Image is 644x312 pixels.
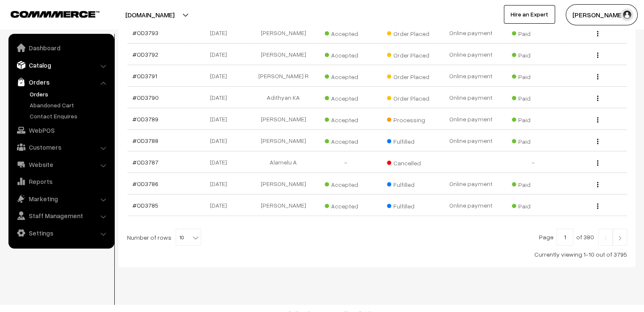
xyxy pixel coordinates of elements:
span: Order Placed [387,70,429,81]
a: #OD3793 [133,29,158,36]
span: Processing [387,113,429,124]
span: Order Placed [387,92,429,103]
a: Staff Management [11,208,111,223]
span: Order Placed [387,27,429,38]
span: 10 [176,229,201,246]
span: Accepted [325,178,367,189]
img: Menu [597,31,598,36]
span: Page [539,233,553,241]
img: Menu [597,139,598,144]
span: Paid [512,49,554,60]
a: Hire an Expert [504,5,555,24]
a: #OD3788 [133,137,158,144]
a: Customers [11,140,111,155]
td: [DATE] [190,87,252,108]
span: Accepted [325,49,367,60]
span: Paid [512,178,554,189]
a: #OD3787 [133,159,158,166]
img: Menu [597,203,598,209]
img: Menu [597,52,598,58]
td: [DATE] [190,65,252,87]
td: Online payment [439,87,502,108]
span: Paid [512,27,554,38]
td: Online payment [439,65,502,87]
span: Paid [512,113,554,124]
span: Accepted [325,113,367,124]
img: Menu [597,160,598,166]
td: [DATE] [190,194,252,216]
span: Accepted [325,200,367,211]
td: Alamelu A [252,151,315,173]
div: Currently viewing 1-10 out of 3795 [127,250,627,259]
span: Fulfilled [387,178,429,189]
td: [DATE] [190,173,252,194]
a: #OD3792 [133,51,158,58]
button: [DOMAIN_NAME] [96,4,204,25]
td: - [315,151,377,173]
span: Fulfilled [387,135,429,146]
a: COMMMERCE [11,8,85,19]
td: Adithyan KA [252,87,315,108]
td: [PERSON_NAME] [252,130,315,151]
img: Right [616,235,624,241]
img: Menu [597,117,598,123]
a: #OD3789 [133,115,158,123]
img: Menu [597,182,598,187]
span: Paid [512,135,554,146]
span: Accepted [325,70,367,81]
span: Accepted [325,27,367,38]
img: COMMMERCE [11,11,100,17]
td: [DATE] [190,22,252,44]
a: #OD3790 [133,94,159,101]
span: Accepted [325,92,367,103]
img: Menu [597,74,598,79]
a: Settings [11,225,111,241]
a: Orders [28,90,111,99]
td: Online payment [439,108,502,130]
td: [DATE] [190,108,252,130]
a: Contact Enquires [28,112,111,120]
td: [PERSON_NAME] [252,22,315,44]
a: Marketing [11,191,111,206]
span: Paid [512,200,554,211]
span: Fulfilled [387,200,429,211]
img: Left [602,235,609,241]
td: Online payment [439,44,502,65]
span: Paid [512,92,554,103]
a: Abandoned Cart [28,101,111,109]
a: Website [11,157,111,172]
td: - [502,151,565,173]
td: Online payment [439,130,502,151]
td: [PERSON_NAME] R [252,65,315,87]
td: [PERSON_NAME] [252,194,315,216]
td: [DATE] [190,44,252,65]
span: Paid [512,70,554,81]
a: Orders [11,74,111,90]
span: Cancelled [387,156,429,167]
a: #OD3791 [133,72,157,79]
span: 10 [176,229,201,246]
a: #OD3785 [133,202,158,209]
a: Catalog [11,57,111,73]
td: [PERSON_NAME] [252,173,315,194]
img: Menu [597,96,598,101]
span: Order Placed [387,49,429,60]
td: [PERSON_NAME] [252,108,315,130]
span: of 380 [576,233,594,241]
span: Accepted [325,135,367,146]
span: Number of rows [127,233,171,242]
td: [DATE] [190,130,252,151]
img: user [621,8,633,21]
button: [PERSON_NAME] [566,4,638,25]
td: Online payment [439,173,502,194]
td: [PERSON_NAME] [252,44,315,65]
a: Reports [11,174,111,189]
a: Dashboard [11,40,111,55]
a: WebPOS [11,123,111,138]
a: #OD3786 [133,180,158,187]
td: Online payment [439,194,502,216]
td: [DATE] [190,151,252,173]
td: Online payment [439,22,502,44]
